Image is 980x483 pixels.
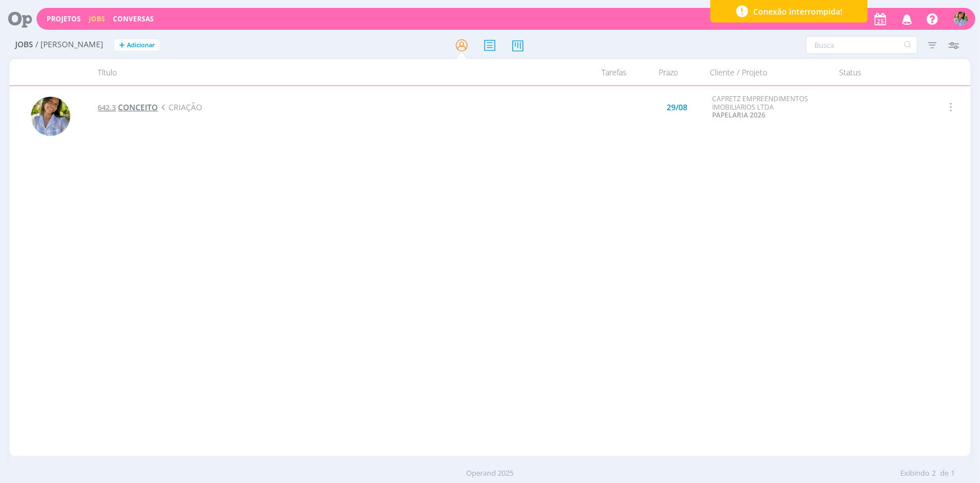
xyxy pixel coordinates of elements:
[954,12,968,26] img: A
[754,6,843,17] span: Conexão interrompida!
[119,39,125,51] span: +
[712,95,828,119] div: CAPRETZ EMPREENDIMENTOS IMOBILIARIOS LTDA
[940,468,949,479] span: de
[127,42,155,49] span: Adicionar
[567,59,634,85] div: Tarefas
[31,97,70,136] img: A
[98,102,158,112] a: 642.3CONCEITO
[932,468,936,479] span: 2
[47,14,81,24] a: Projetos
[951,468,955,479] span: 1
[115,39,159,51] button: +Adicionar
[954,9,969,29] button: A
[704,59,833,85] div: Cliente / Projeto
[158,102,202,112] span: CRIAÇÃO
[833,59,928,85] div: Status
[35,40,103,49] span: / [PERSON_NAME]
[900,468,929,479] span: Exibindo
[91,59,566,85] div: Título
[667,103,687,111] div: 29/08
[712,110,765,120] a: PAPELARIA 2026
[110,15,157,24] button: Conversas
[113,14,154,24] a: Conversas
[15,40,33,49] span: Jobs
[634,59,704,85] div: Prazo
[118,102,158,112] span: CONCEITO
[98,102,116,112] span: 642.3
[806,36,918,54] input: Busca
[89,14,105,24] a: Jobs
[85,15,108,24] button: Jobs
[43,15,84,24] button: Projetos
